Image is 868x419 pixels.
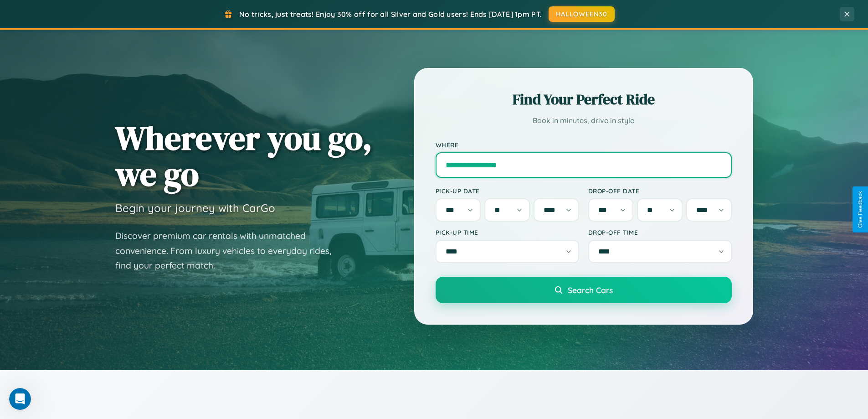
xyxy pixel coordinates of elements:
[115,120,372,192] h1: Wherever you go, we go
[436,187,579,195] label: Pick-up Date
[588,228,732,236] label: Drop-off Time
[436,277,732,303] button: Search Cars
[436,114,732,127] p: Book in minutes, drive in style
[857,191,863,228] div: Give Feedback
[588,187,732,195] label: Drop-off Date
[549,6,615,22] button: HALLOWEEN30
[436,89,732,109] h2: Find Your Perfect Ride
[239,10,542,19] span: No tricks, just treats! Enjoy 30% off for all Silver and Gold users! Ends [DATE] 1pm PT.
[9,388,31,410] iframe: Intercom live chat
[115,201,275,215] h3: Begin your journey with CarGo
[568,285,613,295] span: Search Cars
[436,141,732,149] label: Where
[115,228,343,273] p: Discover premium car rentals with unmatched convenience. From luxury vehicles to everyday rides, ...
[436,228,579,236] label: Pick-up Time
